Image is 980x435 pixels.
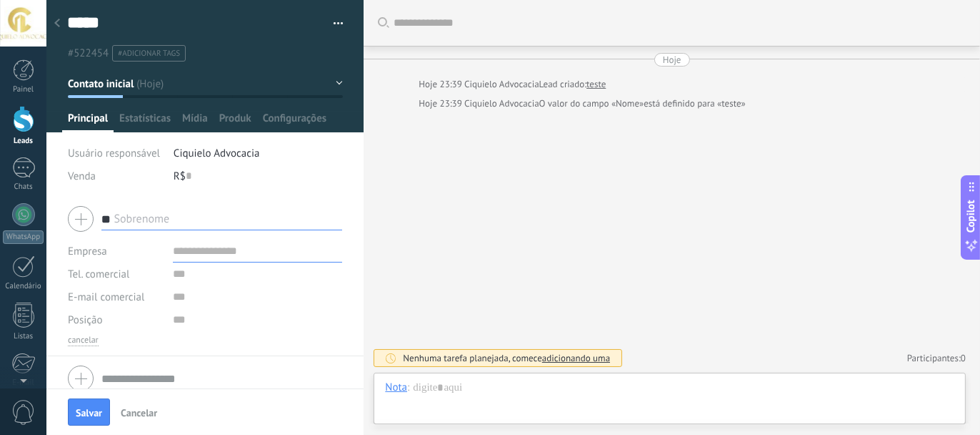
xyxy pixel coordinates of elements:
span: Produk [219,112,251,132]
div: Painel [3,85,44,94]
span: Ciquielo Advocacia [464,97,539,109]
span: : [407,381,409,395]
span: O valor do campo «Nome» [539,97,644,111]
span: Tel. comercial [68,268,129,281]
span: Ciquielo Advocacia [174,147,260,160]
button: Cancelar [115,401,163,424]
div: WhatsApp [3,230,44,244]
span: 0 [961,352,966,364]
span: Ciquielo Advocacia [464,78,539,90]
div: Posição [68,308,162,331]
button: Salvar [68,399,110,426]
div: Calendário [3,282,44,291]
div: Hoje 23:39 [419,97,464,111]
a: teste [586,77,606,92]
span: #522454 [68,47,109,60]
div: Leads [3,137,44,146]
div: R$ [174,165,344,187]
span: Venda [68,170,96,183]
label: Empresa [68,246,107,257]
span: E-mail comercial [68,290,144,304]
span: está definido para «teste» [644,97,746,111]
span: Principal [68,112,108,132]
div: Nenhuma tarefa planejada, comece [403,352,610,364]
div: Hoje 23:39 [419,77,464,92]
span: Salvar [76,408,102,418]
div: Hoje [663,53,681,67]
span: Estatísticas [119,112,171,132]
span: Copilot [964,200,979,233]
span: #adicionar tags [118,49,180,59]
span: adicionando uma [542,352,610,364]
div: Usuário responsável [68,142,163,165]
div: Lead criado: [539,77,587,92]
div: Chats [3,182,44,192]
a: Participantes:0 [907,352,966,364]
span: Cancelar [121,408,157,418]
div: Listas [3,332,44,341]
div: Venda [68,165,163,187]
span: Usuário responsável [68,147,160,160]
span: Configurações [263,112,326,132]
span: Posição [68,315,102,326]
button: cancelar [68,335,99,346]
button: E-mail comercial [68,285,144,308]
span: Mídia [182,112,208,132]
button: Tel. comercial [68,263,129,285]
